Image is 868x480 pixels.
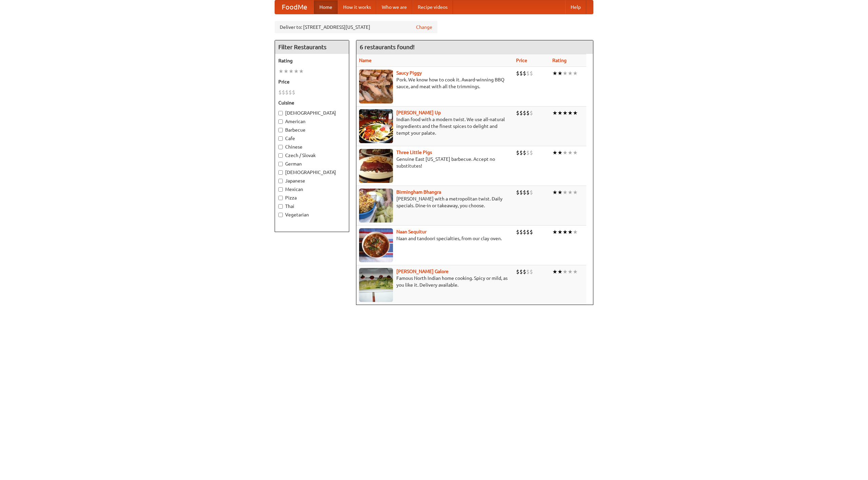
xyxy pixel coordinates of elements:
[516,189,519,196] li: $
[568,149,573,156] li: ★
[278,145,283,149] input: Chinese
[275,0,314,14] a: FoodMe
[573,228,578,236] li: ★
[557,70,563,77] li: ★
[526,189,530,196] li: $
[359,76,511,90] p: Pork. We know how to cook it. Award-winning BBQ sauce, and meat with all the trimmings.
[523,70,526,77] li: $
[278,89,282,96] li: $
[396,269,449,274] b: [PERSON_NAME] Galore
[516,109,519,117] li: $
[278,169,346,176] label: [DEMOGRAPHIC_DATA]
[275,40,349,54] h4: Filter Restaurants
[552,228,557,236] li: ★
[552,189,557,196] li: ★
[516,149,519,156] li: $
[530,70,533,77] li: $
[278,110,346,116] label: [DEMOGRAPHIC_DATA]
[359,195,511,209] p: [PERSON_NAME] with a metropolitan twist. Daily specials. Dine-in or takeaway, you choose.
[278,196,283,200] input: Pizza
[359,70,393,103] img: saucy.jpg
[292,89,295,96] li: $
[557,189,563,196] li: ★
[530,228,533,236] li: $
[278,170,283,175] input: [DEMOGRAPHIC_DATA]
[359,189,393,223] img: bhangra.jpg
[530,149,533,156] li: $
[573,109,578,117] li: ★
[563,70,568,77] li: ★
[285,89,289,96] li: $
[573,189,578,196] li: ★
[516,58,527,63] a: Price
[278,128,283,132] input: Barbecue
[526,149,530,156] li: $
[557,268,563,275] li: ★
[519,268,523,275] li: $
[282,89,285,96] li: $
[396,110,441,115] a: [PERSON_NAME] Up
[563,189,568,196] li: ★
[573,70,578,77] li: ★
[552,109,557,117] li: ★
[523,268,526,275] li: $
[278,135,346,142] label: Cafe
[294,68,299,75] li: ★
[557,228,563,236] li: ★
[359,156,511,169] p: Genuine East [US_STATE] barbecue. Accept no substitutes!
[523,109,526,117] li: $
[563,109,568,117] li: ★
[359,268,393,302] img: currygalore.jpg
[283,68,289,75] li: ★
[396,70,422,76] a: Saucy Piggy
[289,89,292,96] li: $
[516,70,519,77] li: $
[278,203,346,210] label: Thai
[278,99,346,106] h5: Cuisine
[516,228,519,236] li: $
[557,149,563,156] li: ★
[396,189,441,195] a: Birmingham Bhangra
[568,70,573,77] li: ★
[552,70,557,77] li: ★
[526,268,530,275] li: $
[278,111,283,115] input: [DEMOGRAPHIC_DATA]
[275,21,437,33] div: Deliver to: [STREET_ADDRESS][US_STATE]
[278,179,283,183] input: Japanese
[360,44,415,50] ng-pluralize: 6 restaurants found!
[278,213,283,217] input: Vegetarian
[299,68,304,75] li: ★
[519,109,523,117] li: $
[278,136,283,141] input: Cafe
[523,149,526,156] li: $
[278,177,346,184] label: Japanese
[557,109,563,117] li: ★
[523,189,526,196] li: $
[568,189,573,196] li: ★
[568,268,573,275] li: ★
[573,149,578,156] li: ★
[563,268,568,275] li: ★
[519,189,523,196] li: $
[568,228,573,236] li: ★
[359,58,372,63] a: Name
[278,152,346,159] label: Czech / Slovak
[563,228,568,236] li: ★
[563,149,568,156] li: ★
[278,160,346,167] label: German
[416,24,432,31] a: Change
[519,70,523,77] li: $
[314,0,338,14] a: Home
[530,189,533,196] li: $
[565,0,586,14] a: Help
[412,0,453,14] a: Recipe videos
[526,228,530,236] li: $
[278,57,346,64] h5: Rating
[526,70,530,77] li: $
[523,228,526,236] li: $
[396,229,427,234] a: Naan Sequitur
[530,268,533,275] li: $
